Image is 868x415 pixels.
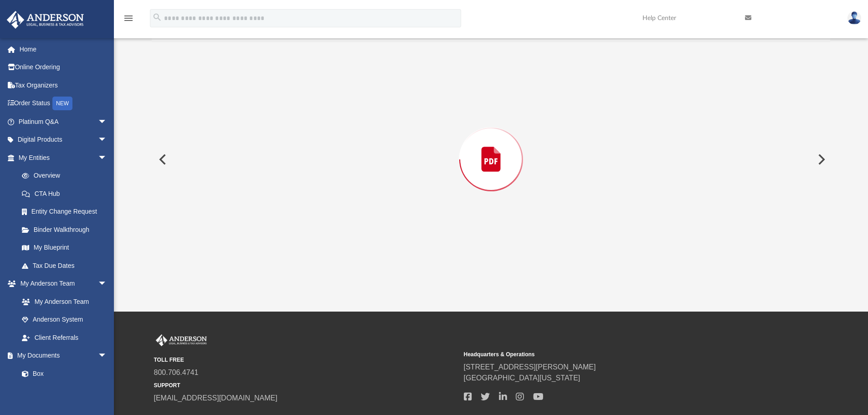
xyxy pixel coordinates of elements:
[13,256,121,275] a: Tax Due Dates
[154,394,277,402] a: [EMAIL_ADDRESS][DOMAIN_NAME]
[464,363,596,371] a: [STREET_ADDRESS][PERSON_NAME]
[98,113,116,131] span: arrow_drop_down
[6,347,116,365] a: My Documentsarrow_drop_down
[13,184,121,203] a: CTA Hub
[152,12,162,22] i: search
[6,149,121,167] a: My Entitiesarrow_drop_down
[811,147,831,172] button: Next File
[6,76,121,94] a: Tax Organizers
[13,383,116,401] a: Meeting Minutes
[98,347,116,365] span: arrow_drop_down
[154,356,457,364] small: TOLL FREE
[154,334,209,346] img: Anderson Advisors Platinum Portal
[13,220,121,239] a: Binder Walkthrough
[13,364,112,383] a: Box
[98,149,116,167] span: arrow_drop_down
[6,131,121,149] a: Digital Productsarrow_drop_down
[152,18,831,277] div: Preview
[152,147,172,172] button: Previous File
[52,97,72,110] div: NEW
[13,203,121,221] a: Entity Change Request
[98,275,116,293] span: arrow_drop_down
[13,167,121,185] a: Overview
[464,374,580,382] a: [GEOGRAPHIC_DATA][US_STATE]
[6,40,121,58] a: Home
[6,275,116,293] a: My Anderson Teamarrow_drop_down
[123,13,134,24] i: menu
[847,11,861,25] img: User Pic
[13,311,116,329] a: Anderson System
[13,292,112,311] a: My Anderson Team
[4,11,87,29] img: Anderson Advisors Platinum Portal
[6,94,121,113] a: Order StatusNEW
[13,239,116,257] a: My Blueprint
[13,328,116,347] a: Client Referrals
[154,369,199,376] a: 800.706.4741
[6,58,121,77] a: Online Ordering
[6,113,121,131] a: Platinum Q&Aarrow_drop_down
[154,381,457,389] small: SUPPORT
[123,17,134,24] a: menu
[98,131,116,149] span: arrow_drop_down
[464,350,767,359] small: Headquarters & Operations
